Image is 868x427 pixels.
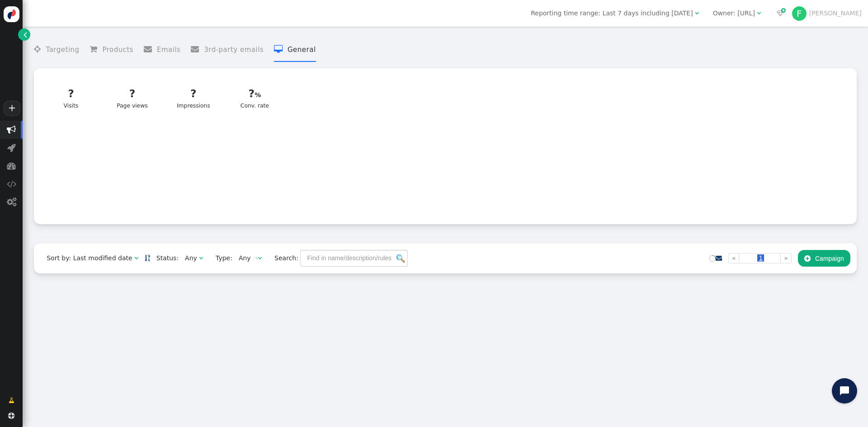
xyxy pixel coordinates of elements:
[716,254,722,262] a: 
[531,9,693,17] span: Reporting time range: Last 7 days including [DATE]
[757,10,761,16] span: 
[716,255,722,261] span: 
[34,38,79,62] li: Targeting
[8,413,14,419] span: 
[253,256,258,261] img: loading.gif
[191,45,204,53] span: 
[24,30,27,39] span: 
[9,396,14,405] span: 
[792,6,807,21] div: F
[90,38,133,62] li: Products
[396,254,405,263] img: icon_search.png
[792,9,862,17] a: F[PERSON_NAME]
[110,86,155,102] div: ?
[4,101,20,116] a: +
[780,253,792,263] a: »
[185,253,197,263] div: Any
[171,86,216,110] div: Impressions
[232,86,277,110] div: Conv. rate
[7,179,16,188] span: 
[804,255,811,262] span: 
[134,255,138,261] span: 
[2,392,21,408] a: 
[49,86,94,110] div: Visits
[150,253,179,263] span: Status:
[144,38,181,62] li: Emails
[144,45,157,53] span: 
[7,197,16,206] span: 
[209,253,232,263] span: Type:
[300,250,408,266] input: Find in name/description/rules
[191,38,264,62] li: 3rd-party emails
[145,255,150,261] span: Sorted in descending order
[757,254,764,262] span: 1
[798,250,850,266] button: Campaign
[49,86,94,102] div: ?
[7,143,16,152] span: 
[43,80,99,116] a: ?Visits
[4,6,19,22] img: logo-icon.svg
[165,80,221,116] a: ?Impressions
[713,9,755,18] div: Owner: [URL]
[777,10,784,16] span: 
[7,125,16,134] span: 
[34,45,46,53] span: 
[110,86,155,110] div: Page views
[18,28,30,41] a: 
[145,254,150,262] a: 
[258,255,262,261] span: 
[239,253,251,263] div: Any
[728,253,740,263] a: «
[7,161,16,170] span: 
[274,45,288,53] span: 
[274,38,316,62] li: General
[199,255,203,261] span: 
[47,253,132,263] div: Sort by: Last modified date
[90,45,102,53] span: 
[171,86,216,102] div: ?
[695,10,699,16] span: 
[104,80,160,116] a: ?Page views
[268,254,298,262] span: Search:
[227,80,283,116] a: ?Conv. rate
[232,86,277,102] div: ?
